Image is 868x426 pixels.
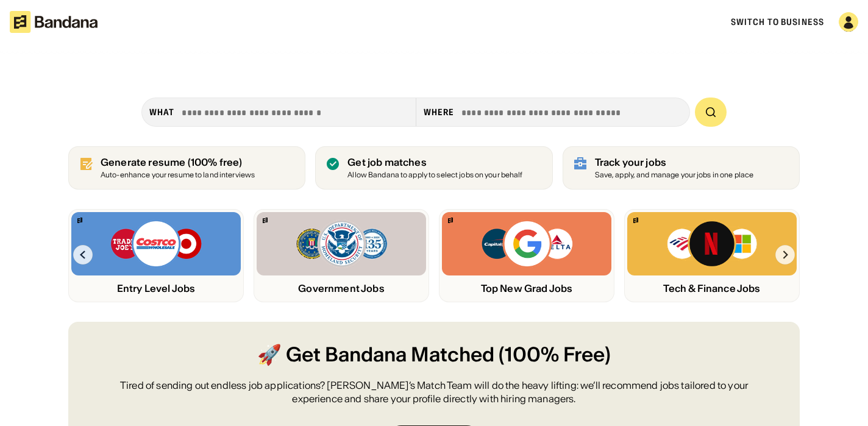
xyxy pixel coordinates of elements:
img: Bandana logo [633,218,638,223]
div: Government Jobs [257,283,426,294]
span: (100% free) [188,156,243,168]
div: what [149,107,174,118]
img: Bandana logotype [10,11,98,33]
img: Bank of America, Netflix, Microsoft logos [666,219,758,268]
a: Generate resume (100% free)Auto-enhance your resume to land interviews [68,146,305,190]
div: Entry Level Jobs [71,283,241,294]
div: Generate resume [101,157,255,168]
a: Switch to Business [731,16,824,27]
a: Bandana logoTrader Joe’s, Costco, Target logosEntry Level Jobs [68,209,244,302]
div: Track your jobs [595,157,754,168]
img: Bandana logo [263,218,268,223]
img: FBI, DHS, MWRD logos [295,219,388,268]
a: Get job matches Allow Bandana to apply to select jobs on your behalf [315,146,552,190]
a: Track your jobs Save, apply, and manage your jobs in one place [563,146,800,190]
img: Trader Joe’s, Costco, Target logos [110,219,202,268]
span: (100% Free) [499,341,611,369]
img: Left Arrow [73,245,93,264]
div: Where [424,107,455,118]
img: Right Arrow [775,245,795,264]
span: 🚀 Get Bandana Matched [257,341,494,369]
img: Capital One, Google, Delta logos [480,219,573,268]
div: Tired of sending out endless job applications? [PERSON_NAME]’s Match Team will do the heavy lifti... [98,378,770,406]
a: Bandana logoFBI, DHS, MWRD logosGovernment Jobs [254,209,429,302]
div: Save, apply, and manage your jobs in one place [595,171,754,179]
div: Tech & Finance Jobs [627,283,797,294]
img: Bandana logo [77,218,82,223]
img: Bandana logo [448,218,453,223]
a: Bandana logoBank of America, Netflix, Microsoft logosTech & Finance Jobs [624,209,800,302]
div: Top New Grad Jobs [442,283,611,294]
div: Get job matches [347,157,522,168]
a: Bandana logoCapital One, Google, Delta logosTop New Grad Jobs [439,209,614,302]
div: Allow Bandana to apply to select jobs on your behalf [347,171,522,179]
div: Auto-enhance your resume to land interviews [101,171,255,179]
